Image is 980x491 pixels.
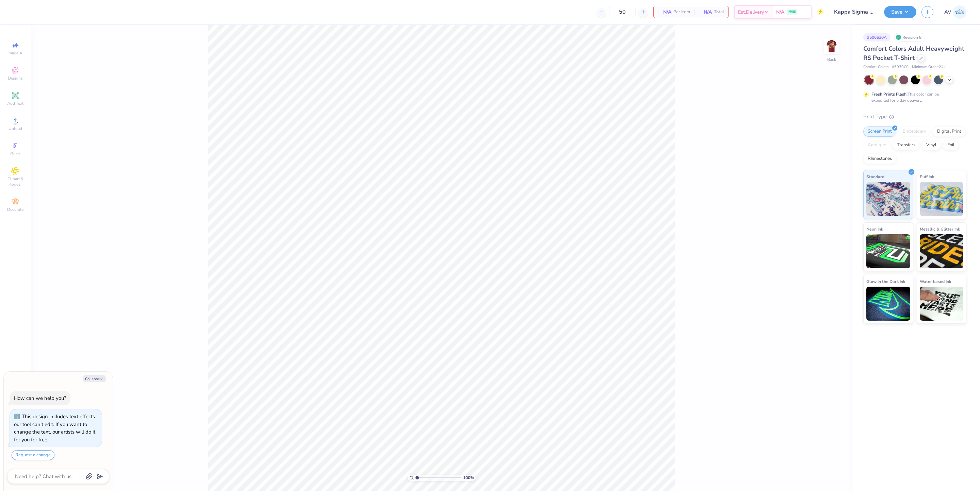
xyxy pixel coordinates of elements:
img: Puff Ink [920,182,964,216]
img: Neon Ink [866,234,910,268]
img: Aargy Velasco [953,5,966,19]
span: N/A [698,9,712,16]
span: AV [944,8,951,16]
span: FREE [788,10,796,14]
a: AV [944,5,966,19]
img: Metallic & Glitter Ink [920,234,964,268]
span: Comfort Colors Adult Heavyweight RS Pocket T-Shirt [863,45,964,62]
img: Standard [866,182,910,216]
strong: Fresh Prints Flash: [871,91,908,97]
span: Puff Ink [920,173,934,180]
div: Applique [863,140,891,150]
button: Save [884,6,916,18]
input: – – [609,6,636,18]
button: Request a change [12,450,54,460]
span: Minimum Order: 24 + [912,64,946,70]
img: Back [825,39,838,53]
img: Water based Ink [920,287,964,321]
span: Add Text [7,101,23,106]
div: This color can be expedited for 5 day delivery. [871,91,955,103]
span: Upload [9,126,22,131]
span: Glow in the Dark Ink [866,278,905,285]
span: Comfort Colors [863,64,888,70]
span: Clipart & logos [3,176,27,187]
div: Embroidery [898,126,931,137]
span: Neon Ink [866,225,883,233]
div: # 506630A [863,33,891,41]
div: Foil [943,140,959,150]
div: Back [827,56,836,63]
span: Total [714,9,724,16]
div: Revision 8 [894,33,925,41]
span: Decorate [7,207,23,212]
span: Greek [10,151,21,156]
span: Water based Ink [920,278,951,285]
span: Image AI [7,50,23,56]
div: Rhinestones [863,154,896,164]
span: Est. Delivery [738,9,764,16]
div: How can we help you? [14,395,66,402]
div: Print Type [863,113,966,121]
div: Screen Print [863,126,896,137]
div: Transfers [893,140,920,150]
div: Vinyl [922,140,941,150]
span: 100 % [463,475,474,481]
span: Designs [8,75,23,81]
span: N/A [776,9,784,16]
span: # 6030CC [892,64,909,70]
span: Metallic & Glitter Ink [920,225,960,233]
span: N/A [658,9,671,16]
div: This design includes text effects our tool can't edit. If you want to change the text, our artist... [14,413,95,443]
div: Digital Print [933,126,966,137]
input: Untitled Design [829,5,879,19]
button: Collapse [83,375,106,382]
img: Glow in the Dark Ink [866,287,910,321]
span: Per Item [673,9,690,16]
span: Standard [866,173,884,180]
